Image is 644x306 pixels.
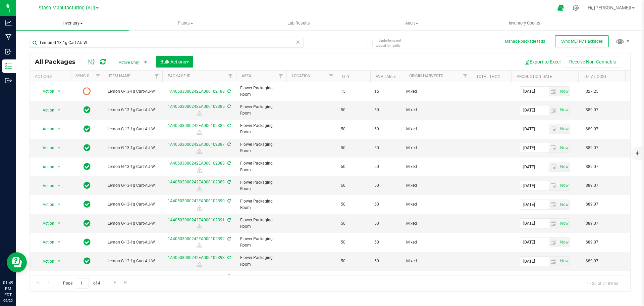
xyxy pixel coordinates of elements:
span: Sync from Compliance System [226,161,231,166]
div: Contains Remediated Product [161,129,237,136]
span: select [55,124,63,134]
a: 1A40503000242EA000102391 [168,218,225,222]
span: select [549,162,558,172]
span: select [55,219,63,228]
span: Hi, [PERSON_NAME]! [588,5,631,10]
span: Page of 4 [57,278,106,289]
span: select [558,87,569,96]
span: Inventory Counts [500,20,549,26]
span: Lemon G-13-1g Cart-AU-W. [108,164,158,170]
span: $89.07 [582,181,602,190]
span: Set Current date [558,256,570,266]
a: Qty [342,74,350,79]
span: select [55,162,63,172]
div: Value 1: Mixed [406,182,469,189]
span: 50 [374,126,400,132]
a: Go to the last page [121,278,130,287]
span: Set Current date [558,200,570,210]
span: select [549,257,558,266]
span: Flower Packaging Room [240,217,282,230]
span: In Sync [84,124,91,134]
a: Filter [326,71,337,82]
span: select [549,143,558,152]
span: Stash Manufacturing (AU) [39,5,95,11]
span: 50 [374,182,400,189]
div: Contains Remediated Product [161,242,237,249]
span: Lemon G-13-1g Cart-AU-W. [108,126,158,132]
span: 50 [374,258,400,264]
span: $27.25 [582,87,602,96]
span: select [55,237,63,247]
span: select [549,87,558,96]
a: 1A40503000242EA000102387 [168,142,225,147]
a: Area [241,74,252,78]
div: Contains Remediated Product [161,261,237,268]
span: $89.07 [582,105,602,115]
a: 1A40503000242EA000102389 [168,180,225,184]
span: Audit [356,20,468,26]
span: Sync from Compliance System [226,218,231,222]
span: $89.07 [582,219,602,228]
a: Available [376,74,396,79]
span: Set Current date [558,87,570,96]
span: Action [37,200,55,209]
span: Include items not tagged for facility [376,38,409,48]
div: Contains Remediated Product [161,148,237,155]
span: Pending Sync [83,87,91,96]
span: In Sync [84,200,91,209]
span: Open Ecommerce Menu [553,1,568,14]
span: In Sync [84,181,91,190]
a: 1A40503000242EA000102393 [168,255,225,260]
span: Set Current date [558,105,570,115]
span: Flower Packaging Room [240,236,282,249]
p: 01:49 PM EDT [3,280,13,298]
span: In Sync [84,219,91,228]
span: select [549,124,558,134]
span: Flower Packaging Room [240,141,282,154]
a: Total Cost [584,74,607,79]
span: In Sync [84,162,91,171]
span: select [55,87,63,96]
span: $89.07 [582,237,602,247]
span: Flower Packaging Room [240,104,282,117]
span: Flower Packaging Room [240,274,282,287]
a: Total THC% [476,74,500,79]
span: Sync from Compliance System [226,89,231,94]
a: Filter [151,71,162,82]
div: Value 1: Mixed [406,220,469,227]
a: Lab Results [242,16,355,30]
span: select [549,237,558,247]
span: Action [37,143,55,152]
span: Flower Packaging Room [240,85,282,98]
a: Filter [460,71,471,82]
span: Plants [129,20,242,26]
span: In Sync [84,105,91,115]
a: Production Date [517,74,552,79]
a: Audit [355,16,468,30]
span: Action [37,124,55,134]
span: Set Current date [558,237,570,247]
input: 1 [77,278,89,289]
span: 1 - 20 of 61 items [581,278,624,288]
inline-svg: Inbound [5,48,12,55]
span: select [558,219,569,228]
span: Lemon G-13-1g Cart-AU-W. [108,258,158,264]
span: Flower Packaging Room [240,123,282,135]
span: Lab Results [278,20,319,26]
a: 1A40503000242EA000102390 [168,199,225,203]
div: Manage settings [572,5,580,11]
span: Sync from Compliance System [226,180,231,184]
a: 1A40503000242EA000102392 [168,236,225,241]
a: Filter [225,71,236,82]
span: 15 [341,88,366,95]
button: Sync METRC Packages [555,35,609,47]
a: 1A40503000242EA000102188 [168,89,225,94]
span: Action [37,105,55,115]
span: Lemon G-13-1g Cart-AU-W. [108,220,158,227]
span: 50 [341,239,366,246]
span: Set Current date [558,162,570,172]
span: select [55,143,63,152]
span: 50 [374,107,400,113]
a: 1A40503000242EA000102388 [168,161,225,166]
a: Go to the next page [110,278,120,287]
